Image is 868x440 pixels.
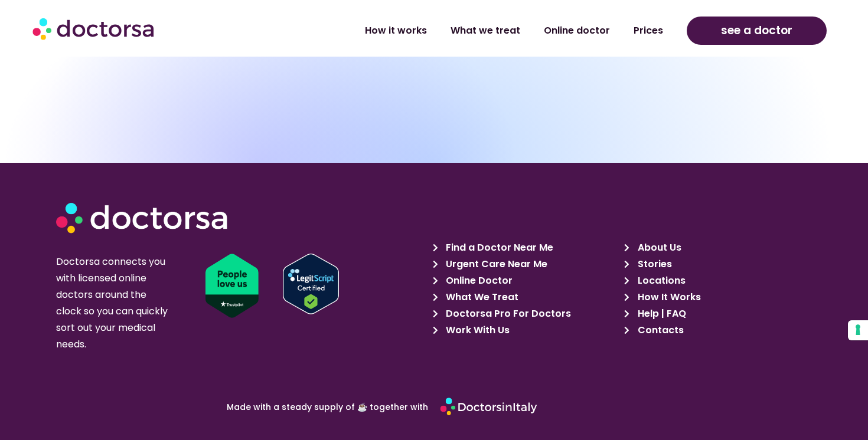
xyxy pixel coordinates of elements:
[283,254,339,314] img: Verify Approval for www.doctorsa.com
[532,17,622,44] a: Online doctor
[624,322,809,339] a: Contacts
[443,272,513,289] span: Online Doctor
[624,256,809,272] a: Stories
[635,306,686,322] span: Help | FAQ
[433,256,618,272] a: Urgent Care Near Me
[443,239,553,256] span: Find a Doctor Near Me
[635,272,686,289] span: Locations
[624,289,809,306] a: How It Works
[624,272,809,289] a: Locations
[635,239,681,256] span: About Us
[443,289,518,306] span: What We Treat
[635,289,701,306] span: How It Works
[353,17,439,44] a: How it works
[433,289,618,306] a: What We Treat
[721,21,792,40] span: see a doctor
[687,17,827,45] a: see a doctor
[439,17,532,44] a: What we treat
[433,322,618,339] a: Work With Us
[443,256,547,272] span: Urgent Care Near Me
[433,239,618,256] a: Find a Doctor Near Me
[635,256,672,272] span: Stories
[56,254,172,353] p: Doctorsa connects you with licensed online doctors around the clock so you can quickly sort out y...
[635,322,684,339] span: Contacts
[433,272,618,289] a: Online Doctor
[433,306,618,322] a: Doctorsa Pro For Doctors
[624,306,809,322] a: Help | FAQ
[230,17,675,44] nav: Menu
[624,239,809,256] a: About Us
[443,306,571,322] span: Doctorsa Pro For Doctors
[283,254,440,314] a: Verify LegitScript Approval for www.doctorsa.com
[443,322,510,339] span: Work With Us
[622,17,675,44] a: Prices
[848,320,868,340] button: Your consent preferences for tracking technologies
[116,403,428,411] p: Made with a steady supply of ☕ together with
